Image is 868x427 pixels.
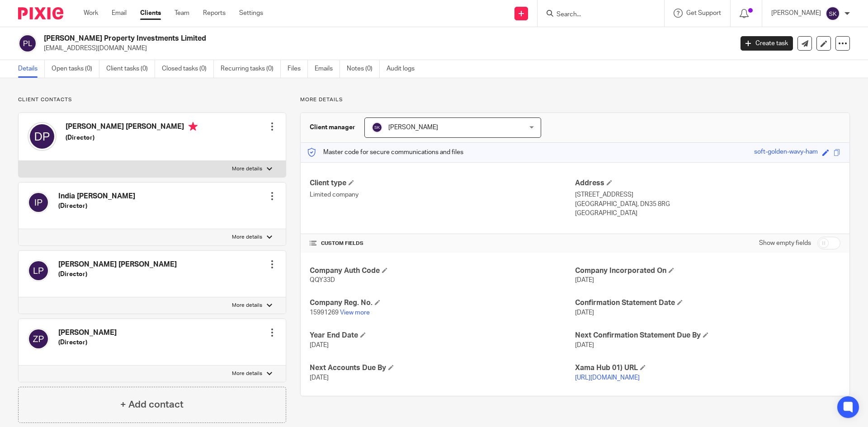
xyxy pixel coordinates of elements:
p: Master code for secure communications and files [307,148,463,157]
h4: Company Reg. No. [310,298,575,308]
span: Get Support [686,10,721,16]
span: [DATE] [575,277,594,283]
img: svg%3E [18,34,37,53]
h4: Address [575,178,840,188]
a: Emails [315,60,340,78]
a: Details [18,60,45,78]
p: [EMAIL_ADDRESS][DOMAIN_NAME] [44,44,727,53]
a: Team [175,9,189,18]
a: Open tasks (0) [52,60,99,78]
label: Show empty fields [759,239,811,248]
p: Client contacts [18,96,286,103]
a: Notes (0) [347,60,380,78]
h2: [PERSON_NAME] Property Investments Limited [44,34,590,43]
span: [DATE] [310,342,329,348]
input: Search [556,11,637,19]
p: Limited company [310,190,575,199]
p: More details [232,302,262,309]
h4: [PERSON_NAME] [PERSON_NAME] [66,122,198,133]
img: svg%3E [372,122,382,133]
h4: Next Confirmation Statement Due By [575,331,840,340]
span: [DATE] [310,375,329,381]
span: [DATE] [575,310,594,316]
a: Audit logs [387,60,421,78]
p: More details [232,234,262,241]
img: Pixie [18,7,63,19]
h4: Company Incorporated On [575,266,840,276]
p: [STREET_ADDRESS] [575,190,840,199]
a: Closed tasks (0) [162,60,214,78]
h3: Client manager [310,123,355,132]
img: svg%3E [28,122,57,151]
h5: (Director) [58,338,117,347]
h4: CUSTOM FIELDS [310,240,575,247]
p: More details [232,165,262,173]
span: QQY33D [310,277,335,283]
a: [URL][DOMAIN_NAME] [575,375,640,381]
span: 15991269 [310,310,339,316]
span: [DATE] [575,342,594,348]
a: View more [340,310,370,316]
a: Create task [741,36,793,51]
img: svg%3E [826,6,840,21]
a: Work [84,9,98,18]
h4: Client type [310,178,575,188]
img: svg%3E [28,328,49,350]
h4: Next Accounts Due By [310,363,575,373]
h4: [PERSON_NAME] [PERSON_NAME] [58,260,177,269]
h5: (Director) [58,202,135,211]
h4: Year End Date [310,331,575,340]
h4: Xama Hub 01) URL [575,363,840,373]
h5: (Director) [58,270,177,279]
a: Recurring tasks (0) [221,60,281,78]
a: Clients [140,9,161,18]
p: More details [232,370,262,377]
h4: Confirmation Statement Date [575,298,840,308]
a: Settings [239,9,263,18]
p: [GEOGRAPHIC_DATA], DN35 8RG [575,200,840,209]
p: [GEOGRAPHIC_DATA] [575,209,840,218]
a: Email [112,9,127,18]
h4: + Add contact [120,398,184,412]
h4: [PERSON_NAME] [58,328,117,338]
p: [PERSON_NAME] [771,9,821,18]
h5: (Director) [66,133,198,142]
img: svg%3E [28,260,49,282]
h4: India [PERSON_NAME] [58,192,135,201]
span: [PERSON_NAME] [388,124,438,131]
a: Files [288,60,308,78]
div: soft-golden-wavy-ham [754,147,818,158]
img: svg%3E [28,192,49,213]
i: Primary [189,122,198,131]
h4: Company Auth Code [310,266,575,276]
a: Client tasks (0) [106,60,155,78]
a: Reports [203,9,226,18]
p: More details [300,96,850,103]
